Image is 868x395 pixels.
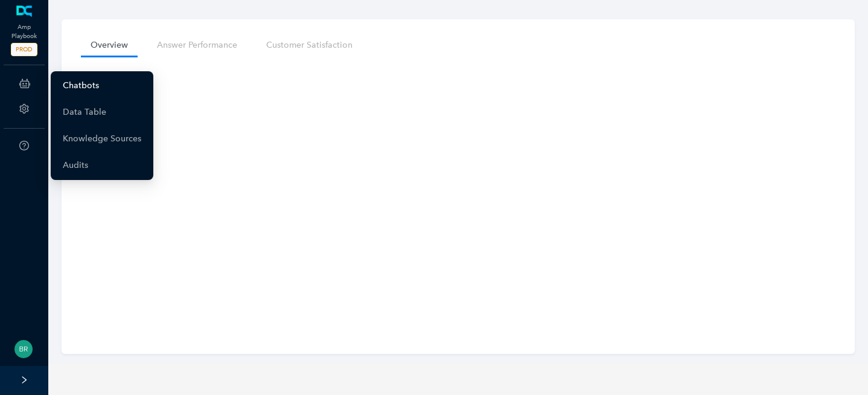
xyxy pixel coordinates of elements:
span: PROD [11,43,37,56]
img: e06d020743ca8fae47ce1c5c9bfd0230 [14,340,33,358]
iframe: iframe [81,56,835,352]
a: Overview [81,34,138,56]
a: Customer Satisfaction [257,34,362,56]
span: question-circle [19,141,29,150]
span: setting [19,104,29,114]
a: Answer Performance [147,34,247,56]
